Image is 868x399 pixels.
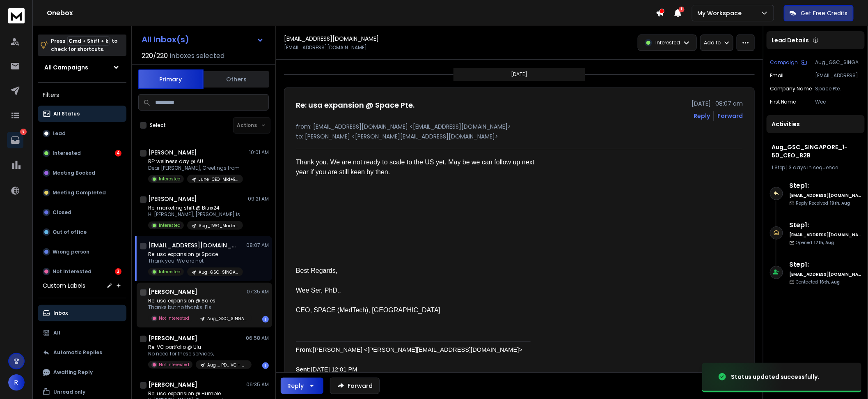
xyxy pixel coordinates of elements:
[53,111,80,117] p: All Status
[207,316,247,322] p: Aug_GSC_SINGAPORE_1-50_CEO_B2B
[8,8,25,23] img: logo
[207,362,247,368] p: Aug _ PD_ VC + CEO
[53,150,81,157] p: Interested
[247,288,269,295] p: 07:35 AM
[704,39,721,46] p: Add to
[148,211,247,218] p: Hi [PERSON_NAME], [PERSON_NAME] is no
[148,298,247,304] p: Re: usa expansion @ Sales
[43,281,85,290] h3: Custom Labels
[772,36,809,44] p: Lead Details
[38,185,126,201] button: Meeting Completed
[20,129,27,135] p: 6
[281,378,323,394] button: Reply
[38,145,126,161] button: Interested4
[7,132,23,148] a: 6
[796,200,850,206] p: Reply Received
[38,325,126,341] button: All
[148,251,243,258] p: Re: usa expansion @ Space
[249,149,269,156] p: 10:01 AM
[148,205,247,211] p: Re: marketing shift @ Bitrix24
[53,268,92,275] p: Not Interested
[296,157,536,177] div: Thank you. We are not ready to scale to the US yet. May be we can follow up next year if you are ...
[53,170,95,176] p: Meeting Booked
[199,223,238,229] p: Aug_TWG_Marketing VP+Director_B2B_SAAS_50-500_Hiring Marketing _USA + [GEOGRAPHIC_DATA]
[53,349,102,356] p: Automatic Replies
[150,122,166,129] label: Select
[148,304,247,311] p: Thanks but no thanks. Pls
[38,204,126,221] button: Closed
[296,99,415,111] h1: Re: usa expansion @ Space Pte.
[38,165,126,181] button: Meeting Booked
[284,44,367,51] p: [EMAIL_ADDRESS][DOMAIN_NAME]
[38,263,126,280] button: Not Interested3
[655,39,680,46] p: Interested
[8,374,25,391] button: R
[296,132,743,141] p: to: [PERSON_NAME] <[PERSON_NAME][EMAIL_ADDRESS][DOMAIN_NAME]>
[296,122,743,131] p: from: [EMAIL_ADDRESS][DOMAIN_NAME] <[EMAIL_ADDRESS][DOMAIN_NAME]>
[159,362,189,368] p: Not Interested
[770,99,796,105] p: First Name
[148,334,197,342] h1: [PERSON_NAME]
[679,7,685,12] span: 1
[296,286,536,295] div: Wee Ser, PhD.,
[248,196,269,202] p: 09:21 AM
[772,143,860,159] h1: Aug_GSC_SINGAPORE_1-50_CEO_B2B
[53,369,93,376] p: Awaiting Reply
[246,381,269,388] p: 06:35 AM
[53,229,87,235] p: Out of office
[790,232,861,238] h6: [EMAIL_ADDRESS][DOMAIN_NAME]
[770,85,812,92] p: Company Name
[815,59,861,66] p: Aug_GSC_SINGAPORE_1-50_CEO_B2B
[717,112,743,120] div: Forward
[770,59,798,66] p: Campaign
[815,72,861,79] p: [EMAIL_ADDRESS][DOMAIN_NAME]
[135,31,270,48] button: All Inbox(s)
[142,51,168,61] span: 220 / 220
[38,244,126,260] button: Wrong person
[53,249,89,255] p: Wrong person
[790,260,861,270] h6: Step 1 :
[820,279,840,285] span: 16th, Aug
[296,266,536,276] div: Best Regards,
[246,335,269,341] p: 06:58 AM
[770,72,784,79] p: Email
[148,351,247,357] p: No need for these services,
[148,381,197,389] h1: [PERSON_NAME]
[199,269,238,275] p: Aug_GSC_SINGAPORE_1-50_CEO_B2B
[330,378,380,394] button: Forward
[38,364,126,381] button: Awaiting Reply
[148,195,197,203] h1: [PERSON_NAME]
[296,366,311,373] b: Sent:
[770,59,807,66] button: Campaign
[790,271,861,277] h6: [EMAIL_ADDRESS][DOMAIN_NAME]
[772,164,786,171] span: 1 Step
[731,373,820,381] div: Status updated successfully.
[38,59,126,76] button: All Campaigns
[148,158,243,165] p: RE: wellness day @ AU
[38,305,126,321] button: Inbox
[815,99,861,105] p: Wee
[53,389,85,395] p: Unread only
[148,258,243,264] p: Thank you. We are not
[296,305,536,315] div: CEO, SPACE (MedTech), [GEOGRAPHIC_DATA]
[796,240,834,246] p: Opened
[44,63,88,71] h1: All Campaigns
[38,344,126,361] button: Automatic Replies
[53,330,60,336] p: All
[115,150,121,157] div: 4
[38,89,126,101] h3: Filters
[159,315,189,321] p: Not Interested
[296,346,313,353] b: From:
[511,71,528,78] p: [DATE]
[790,181,861,191] h6: Step 1 :
[767,115,865,133] div: Activities
[38,106,126,122] button: All Status
[801,9,848,17] p: Get Free Credits
[51,37,117,53] p: Press to check for shortcuts.
[169,51,224,61] h3: Inboxes selected
[204,70,269,88] button: Others
[199,176,238,182] p: June_CEO_Mid+Enterprise accounts_India
[246,242,269,249] p: 08:07 AM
